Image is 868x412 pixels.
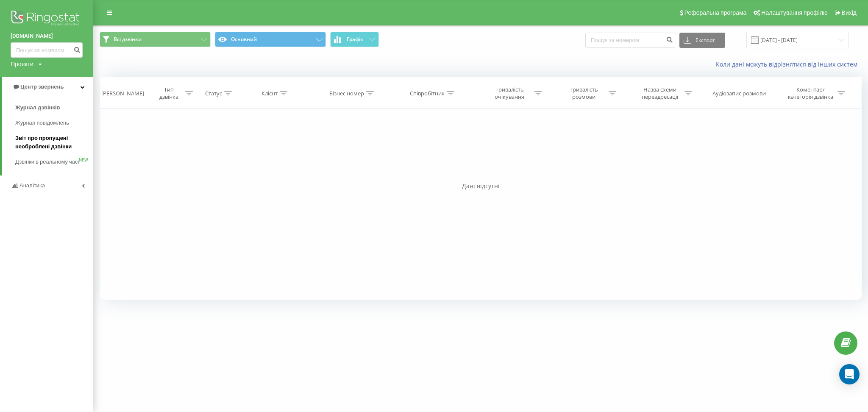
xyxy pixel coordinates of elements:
[15,100,93,115] a: Журнал дзвінків
[15,103,60,112] span: Журнал дзвінків
[11,8,83,30] img: Ringostat logo
[716,60,862,68] a: Коли дані можуть відрізнятися вiд інших систем
[11,60,33,68] div: Проекти
[585,33,675,48] input: Пошук за номером
[842,9,857,16] span: Вихід
[684,9,747,16] span: Реферальна програма
[262,90,278,97] div: Клієнт
[329,90,364,97] div: Бізнес номер
[761,9,827,16] span: Налаштування профілю
[100,182,862,190] div: Дані відсутні
[20,84,64,90] span: Центр звернень
[679,33,725,48] button: Експорт
[114,36,142,43] span: Всі дзвінки
[561,86,606,100] div: Тривалість розмови
[330,32,379,47] button: Графік
[11,42,83,58] input: Пошук за номером
[15,131,93,154] a: Звіт про пропущені необроблені дзвінки
[100,32,211,47] button: Всі дзвінки
[2,77,93,97] a: Центр звернень
[712,90,766,97] div: Аудіозапис розмови
[637,86,682,100] div: Назва схеми переадресації
[205,90,222,97] div: Статус
[155,86,183,100] div: Тип дзвінка
[347,36,363,42] span: Графік
[839,364,860,384] div: Open Intercom Messenger
[15,154,93,170] a: Дзвінки в реальному часіNEW
[786,86,835,100] div: Коментар/категорія дзвінка
[101,90,144,97] div: [PERSON_NAME]
[15,134,89,151] span: Звіт про пропущені необроблені дзвінки
[410,90,445,97] div: Співробітник
[15,119,69,127] span: Журнал повідомлень
[215,32,326,47] button: Основний
[19,182,45,189] span: Аналiтика
[15,115,93,131] a: Журнал повідомлень
[487,86,532,100] div: Тривалість очікування
[15,158,79,166] span: Дзвінки в реальному часі
[11,32,83,40] a: [DOMAIN_NAME]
